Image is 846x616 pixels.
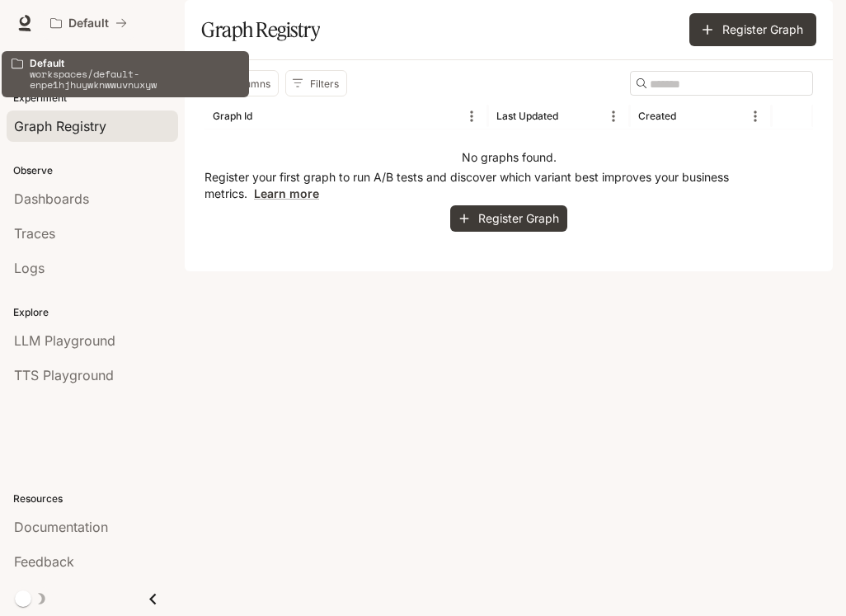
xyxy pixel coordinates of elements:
button: Register Graph [689,13,816,46]
button: Show filters [285,70,347,96]
div: Graph Id [213,110,252,122]
button: All workspaces [43,7,134,40]
p: Default [30,58,239,68]
p: Register your first graph to run A/B tests and discover which variant best improves your business... [204,169,813,202]
h1: Graph Registry [201,13,320,46]
button: Sort [560,104,585,129]
div: Last Updated [496,110,558,122]
button: Menu [601,104,626,129]
button: Menu [459,104,484,129]
button: Register Graph [450,205,567,233]
button: Sort [678,104,703,129]
p: Default [68,16,109,31]
div: Search [630,71,813,96]
button: Menu [743,104,768,129]
p: No graphs found. [462,149,557,166]
div: Created [638,110,676,122]
p: workspaces/default-enpe1hjhuywknwwuvnuxyw [30,68,239,90]
button: Sort [254,104,279,129]
a: Learn more [254,186,319,200]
